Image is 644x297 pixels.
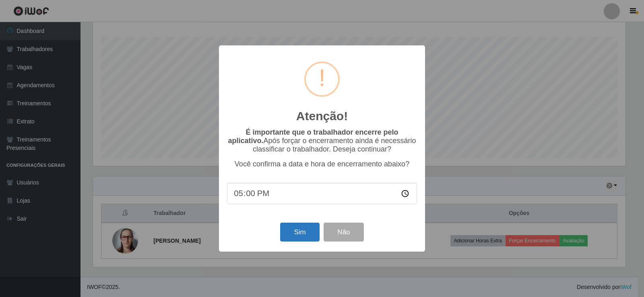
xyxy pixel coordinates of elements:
[280,223,319,242] button: Sim
[227,128,417,154] p: Após forçar o encerramento ainda é necessário classificar o trabalhador. Deseja continuar?
[227,160,417,168] p: Você confirma a data e hora de encerramento abaixo?
[296,109,348,123] h2: Atenção!
[324,223,363,242] button: Não
[228,128,398,145] b: É importante que o trabalhador encerre pelo aplicativo.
